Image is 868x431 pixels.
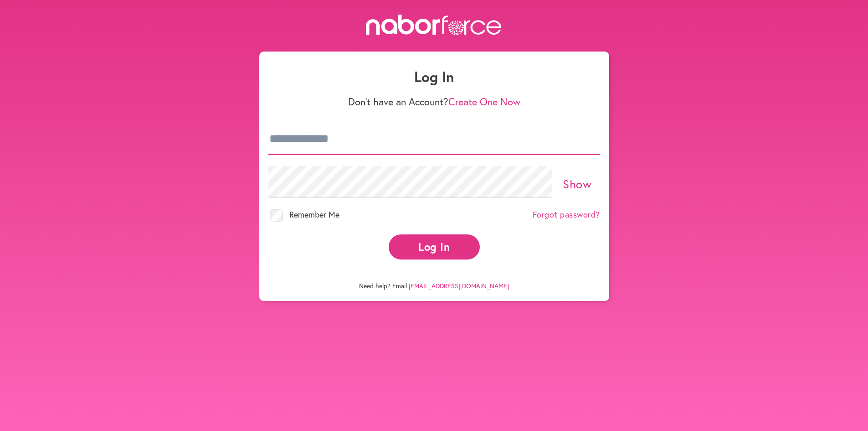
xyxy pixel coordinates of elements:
[448,95,520,108] a: Create One Now
[409,281,509,290] a: [EMAIL_ADDRESS][DOMAIN_NAME]
[289,209,339,220] span: Remember Me
[268,96,600,108] p: Don't have an Account?
[389,234,480,260] button: Log In
[268,272,600,290] p: Need help? Email
[563,176,591,192] a: Show
[533,210,600,220] a: Forgot password?
[268,68,600,85] h1: Log In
